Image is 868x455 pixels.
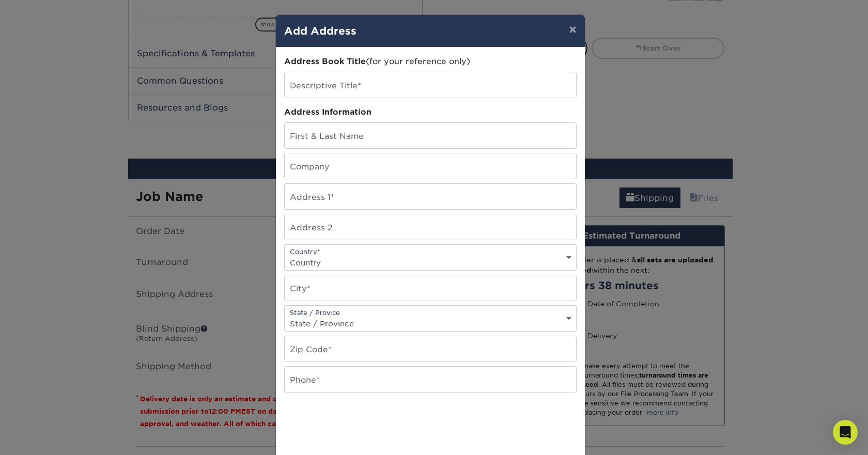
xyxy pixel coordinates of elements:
div: Open Intercom Messenger [833,420,858,445]
span: Address Book Title [284,56,366,66]
h4: Add Address [284,23,577,39]
div: Address Information [284,106,577,118]
iframe: reCAPTCHA [284,405,441,445]
div: (for your reference only) [284,56,577,68]
button: × [561,15,584,44]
